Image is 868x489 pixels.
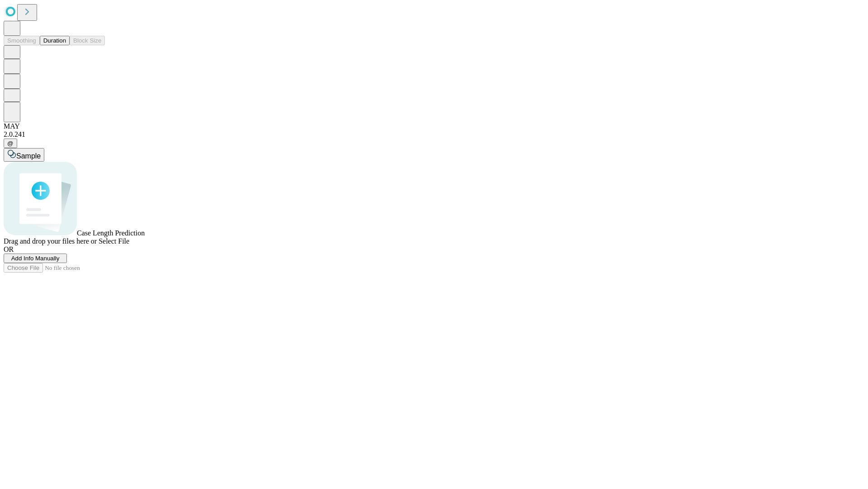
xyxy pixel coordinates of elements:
[4,148,44,162] button: Sample
[99,237,129,245] span: Select File
[4,130,864,139] div: 2.0.241
[40,36,70,45] button: Duration
[4,237,97,245] span: Drag and drop your files here or
[4,245,14,253] span: OR
[7,140,14,147] span: @
[4,139,17,148] button: @
[4,122,864,130] div: MAY
[16,152,41,160] span: Sample
[4,36,40,45] button: Smoothing
[11,255,60,262] span: Add Info Manually
[77,229,145,237] span: Case Length Prediction
[70,36,105,45] button: Block Size
[4,254,67,263] button: Add Info Manually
